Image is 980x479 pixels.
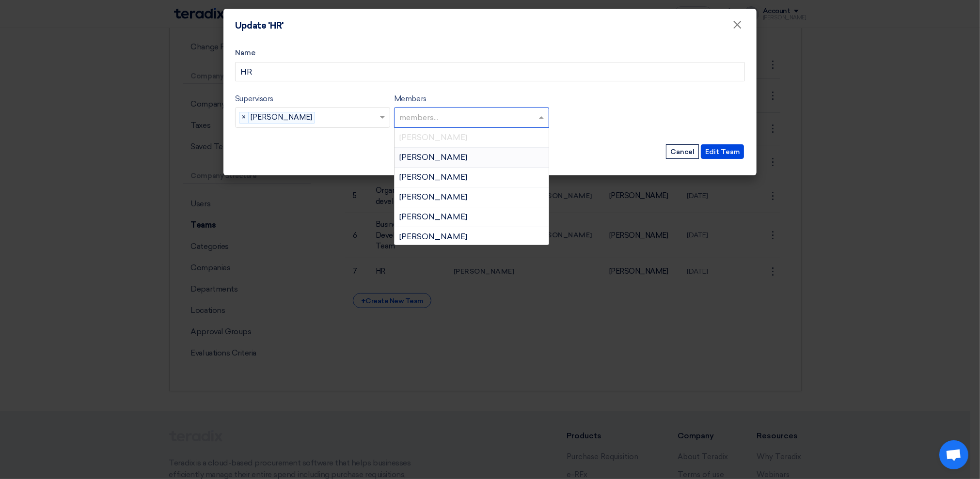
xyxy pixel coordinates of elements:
span: [PERSON_NAME] [399,133,467,142]
label: Supervisors [235,93,273,105]
span: [PERSON_NAME] [399,172,467,182]
span: [PERSON_NAME] [399,192,467,201]
label: Members [394,93,427,105]
input: Add your address... [235,62,745,81]
span: [PERSON_NAME] [250,112,315,123]
span: × [239,112,249,123]
button: Edit Team [701,144,744,159]
span: [PERSON_NAME] [399,153,467,162]
a: Open chat [939,440,968,469]
span: [PERSON_NAME] [399,232,467,241]
span: [PERSON_NAME] [399,212,467,221]
label: Name [235,47,745,59]
button: Cancel [666,144,699,159]
h4: Update 'HR' [235,20,284,31]
button: Close [725,15,750,35]
span: × [732,17,742,37]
